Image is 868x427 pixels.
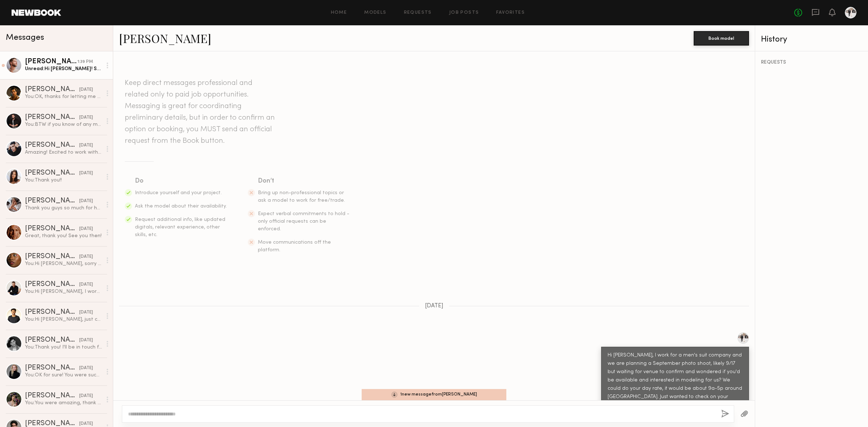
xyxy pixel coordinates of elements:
[25,170,79,177] div: [PERSON_NAME]
[79,337,93,344] div: [DATE]
[25,392,79,400] div: [PERSON_NAME]
[79,226,93,232] div: [DATE]
[25,65,102,72] div: Unread: Hi [PERSON_NAME]! So sorry for the delay. I was working when I received your message and ...
[135,204,227,209] span: Ask the model about their availability.
[79,170,93,177] div: [DATE]
[25,205,102,212] div: Thank you guys so much for having me. Was such a fun day!
[694,31,749,46] button: Book model
[25,149,102,156] div: Amazing! Excited to work with you all Again
[79,142,93,149] div: [DATE]
[362,389,506,400] div: 1 new message from [PERSON_NAME]
[6,34,44,42] span: Messages
[119,30,211,46] a: [PERSON_NAME]
[449,10,479,15] a: Job Posts
[79,253,93,260] div: [DATE]
[25,177,102,184] div: You: Thank you!!
[25,93,102,100] div: You: OK, thanks for letting me know, I'll be in touch when I have more information!
[25,288,102,295] div: You: Hi [PERSON_NAME], I work for a men's suit company and we are planning a shoot. Can you pleas...
[25,225,79,232] div: [PERSON_NAME]
[25,372,102,379] div: You: OK for sure! You were such a professional, it was wonderful to work with you!
[25,281,79,288] div: [PERSON_NAME]
[258,240,331,252] span: Move communications off the platform.
[25,114,79,121] div: [PERSON_NAME]
[25,121,102,128] div: You: BTW if you know of any models that are your size, could you send me their instagram? So toug...
[364,10,386,15] a: Models
[608,351,743,426] div: Hi [PERSON_NAME], I work for a men's suit company and we are planning a September photo shoot, li...
[694,35,749,41] a: Book model
[79,198,93,205] div: [DATE]
[25,260,102,267] div: You: Hi [PERSON_NAME], sorry I forgot to cancel the booking after the product fitting did not wor...
[404,10,432,15] a: Requests
[25,344,102,351] div: You: Thank you! I'll be in touch for future shoots!
[761,60,862,65] div: REQUESTS
[135,217,225,237] span: Request additional info, like updated digitals, relevant experience, other skills, etc.
[258,191,345,203] span: Bring up non-professional topics or ask a model to work for free/trade.
[25,197,79,205] div: [PERSON_NAME]
[25,253,79,260] div: [PERSON_NAME]
[25,316,102,323] div: You: Hi [PERSON_NAME], just checking in to see if you got my message about our prom shoot, we'd l...
[79,281,93,288] div: [DATE]
[135,176,227,186] div: Do
[25,400,102,406] div: You: You were amazing, thank you!!
[25,142,79,149] div: [PERSON_NAME]
[425,303,443,309] span: [DATE]
[79,393,93,400] div: [DATE]
[79,309,93,316] div: [DATE]
[125,77,277,147] header: Keep direct messages professional and related only to paid job opportunities. Messaging is great ...
[331,10,347,15] a: Home
[79,86,93,93] div: [DATE]
[25,364,79,372] div: [PERSON_NAME]
[25,232,102,239] div: Great, thank you! See you then!
[79,365,93,372] div: [DATE]
[77,59,93,65] div: 1:39 PM
[25,309,79,316] div: [PERSON_NAME]
[79,114,93,121] div: [DATE]
[258,212,349,231] span: Expect verbal commitments to hold - only official requests can be enforced.
[135,191,222,195] span: Introduce yourself and your project.
[496,10,525,15] a: Favorites
[25,58,77,65] div: [PERSON_NAME]
[25,86,79,93] div: [PERSON_NAME]
[25,337,79,344] div: [PERSON_NAME]
[258,176,350,186] div: Don’t
[761,35,862,44] div: History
